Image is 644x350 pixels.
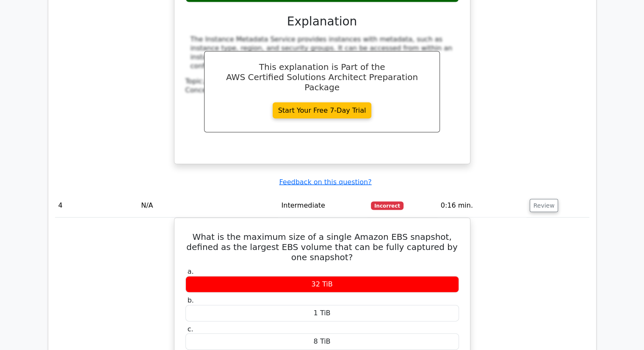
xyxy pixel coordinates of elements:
div: Topic: [185,77,459,86]
div: 1 TiB [185,305,459,322]
td: Intermediate [278,194,368,218]
div: Concept: [185,86,459,95]
span: Incorrect [371,202,404,210]
span: b. [188,296,194,304]
td: 4 [55,194,138,218]
div: 8 TiB [185,333,459,350]
span: c. [188,325,193,333]
a: Start Your Free 7-Day Trial [273,103,372,119]
h5: What is the maximum size of a single Amazon EBS snapshot, defined as the largest EBS volume that ... [185,232,460,262]
div: The Instance Metadata Service provides instances with metadata, such as instance type, region, an... [191,35,454,70]
h3: Explanation [191,14,454,29]
button: Review [530,199,558,212]
div: 32 TiB [185,276,459,293]
td: N/A [138,194,278,218]
a: Feedback on this question? [279,178,371,186]
span: a. [188,267,194,275]
td: 0:16 min. [437,194,526,218]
